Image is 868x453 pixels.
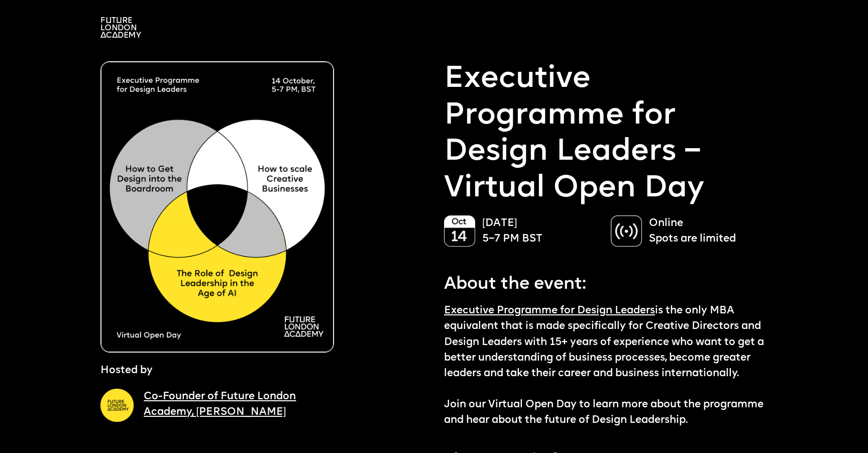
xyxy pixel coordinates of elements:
[444,61,778,207] p: Executive Programme for Design Leaders – Virtual Open Day
[482,215,601,247] p: [DATE] 5–7 PM BST
[100,389,134,422] img: A yellow circle with Future London Academy logo
[100,363,153,378] p: Hosted by
[144,391,296,417] a: Co-Founder of Future London Academy, [PERSON_NAME]
[444,266,778,298] p: About the event:
[444,305,655,316] a: Executive Programme for Design Leaders
[100,17,141,38] img: A logo saying in 3 lines: Future London Academy
[649,215,768,247] p: Online Spots are limited
[444,303,778,428] p: is the only MBA equivalent that is made specifically for Creative Directors and Design Leaders wi...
